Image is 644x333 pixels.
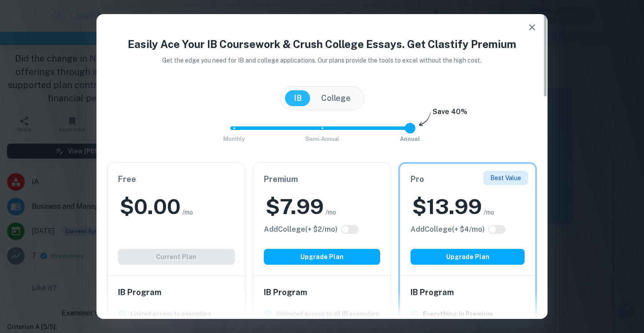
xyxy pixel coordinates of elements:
[326,207,336,217] span: /mo
[419,112,431,127] img: subscription-arrow.svg
[433,107,467,122] h6: Save 40%
[118,286,235,299] h6: IB Program
[490,173,521,183] p: Best Value
[312,90,359,106] button: College
[150,55,494,65] p: Get the edge you need for IB and college applications. Our plans provide the tools to excel witho...
[264,286,381,299] h6: IB Program
[305,136,339,142] span: Semi-Annual
[264,249,381,265] button: Upgrade Plan
[182,207,193,217] span: /mo
[411,249,525,265] button: Upgrade Plan
[412,192,482,221] h2: $ 13.99
[411,173,525,185] h6: Pro
[118,173,235,185] h6: Free
[264,173,381,185] h6: Premium
[400,136,420,142] span: Annual
[411,224,485,235] h6: Click to see all the additional College features.
[120,192,181,221] h2: $ 0.00
[411,286,525,299] h6: IB Program
[107,36,537,52] h4: Easily Ace Your IB Coursework & Crush College Essays. Get Clastify Premium
[484,207,494,217] span: /mo
[264,224,337,235] h6: Click to see all the additional College features.
[266,192,324,221] h2: $ 7.99
[285,90,311,106] button: IB
[223,136,245,142] span: Monthly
